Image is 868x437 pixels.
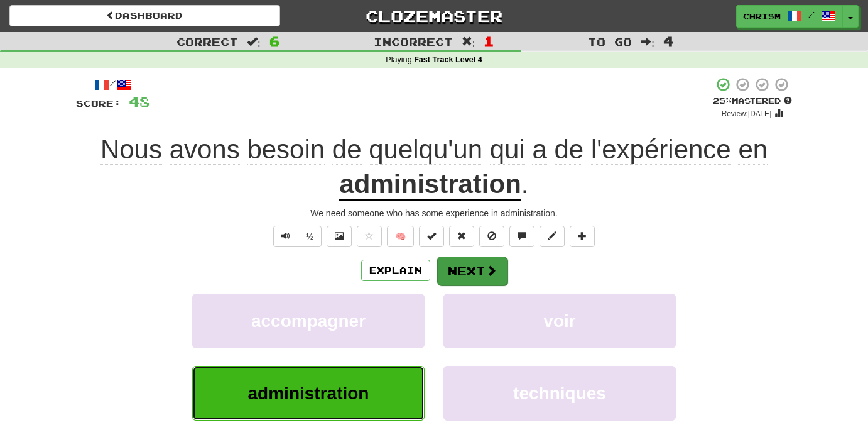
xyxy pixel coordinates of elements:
[543,311,575,331] span: voir
[339,169,521,201] u: administration
[387,226,414,247] button: 🧠
[170,135,240,165] span: avons
[419,226,444,247] button: Set this sentence to 100% Mastered (alt+m)
[736,5,843,28] a: ChrisM /
[374,35,453,48] span: Incorrect
[369,135,482,165] span: quelqu'un
[361,260,430,281] button: Explain
[437,257,507,285] button: Next
[462,36,475,47] span: :
[449,226,474,247] button: Reset to 0% Mastered (alt+r)
[532,135,546,165] span: a
[271,226,322,247] div: Text-to-speech controls
[332,135,362,165] span: de
[247,135,325,165] span: besoin
[414,55,482,64] strong: Fast Track Level 4
[443,366,676,421] button: techniques
[663,33,674,48] span: 4
[540,226,565,247] button: Edit sentence (alt+d)
[588,35,632,48] span: To go
[298,226,322,247] button: ½
[743,11,781,22] span: ChrisM
[443,294,676,348] button: voir
[521,169,529,199] span: .
[327,226,352,247] button: Show image (alt+x)
[713,96,792,107] div: Mastered
[808,10,815,19] span: /
[479,226,504,247] button: Ignore sentence (alt+i)
[738,135,768,165] span: en
[555,135,584,165] span: de
[713,96,732,106] span: 25 %
[299,5,570,27] a: Clozemaster
[176,35,238,48] span: Correct
[570,226,595,247] button: Add to collection (alt+a)
[100,135,162,165] span: Nous
[76,207,792,219] div: We need someone who has some experience in administration.
[192,294,425,348] button: accompagner
[76,98,121,109] span: Score:
[129,94,150,109] span: 48
[490,135,525,165] span: qui
[357,226,382,247] button: Favorite sentence (alt+f)
[641,36,654,47] span: :
[76,77,150,92] div: /
[484,33,494,48] span: 1
[513,384,606,403] span: techniques
[591,135,731,165] span: l'expérience
[269,33,280,48] span: 6
[509,226,534,247] button: Discuss sentence (alt+u)
[248,384,369,403] span: administration
[273,226,298,247] button: Play sentence audio (ctl+space)
[9,5,280,26] a: Dashboard
[247,36,261,47] span: :
[192,366,425,421] button: administration
[251,311,366,331] span: accompagner
[722,109,772,118] small: Review: [DATE]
